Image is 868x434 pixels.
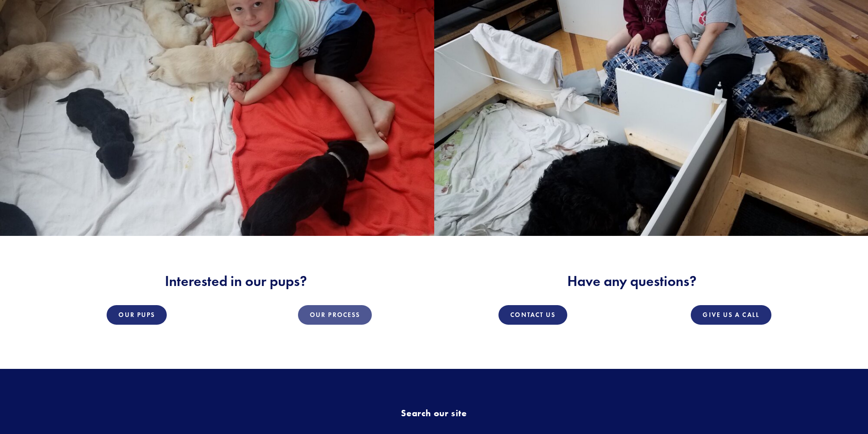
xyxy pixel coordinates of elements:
[498,305,567,325] a: Contact Us
[691,305,771,325] a: Give Us a Call
[298,305,372,325] a: Our Process
[107,305,167,325] a: Our Pups
[442,272,823,290] h2: Have any questions?
[46,272,426,290] h2: Interested in our pups?
[401,408,467,419] strong: Search our site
